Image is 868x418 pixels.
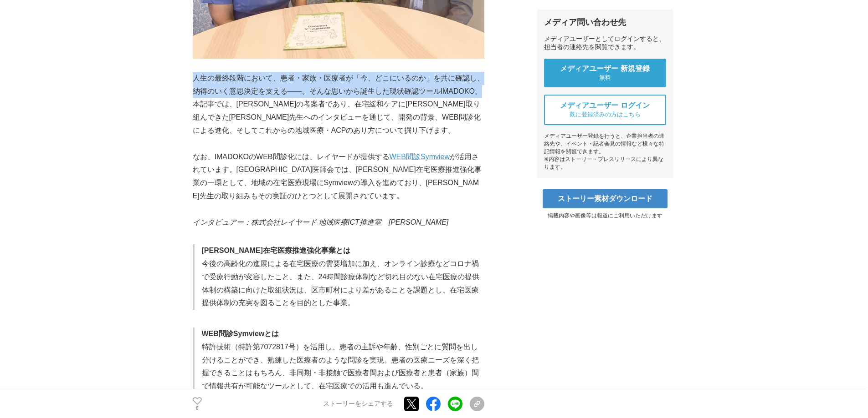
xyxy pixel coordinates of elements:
span: メディアユーザー 新規登録 [560,64,650,74]
span: 無料 [599,74,611,82]
div: メディアユーザーとしてログインすると、担当者の連絡先を閲覧できます。 [544,35,666,51]
a: WEB問診Symview [390,153,450,161]
p: 6 [193,406,202,410]
span: 既に登録済みの方はこちら [570,111,641,119]
a: メディアユーザー 新規登録 無料 [544,59,666,87]
p: 人生の最終段階において、患者・家族・医療者が「今、どこにいるのか」を共に確認し、納得のいく意思決定を支える——。そんな思いから誕生した現状確認ツールIMADOKO。本記事では、[PERSON_N... [193,72,484,137]
p: ストーリーをシェアする [323,400,393,408]
p: なお、IMADOKOのWEB問診化には、レイヤードが提供する が活用されています。[GEOGRAPHIC_DATA]医師会では、[PERSON_NAME]在宅医療推進強化事業の一環として、地域の... [193,151,484,203]
strong: [PERSON_NAME]在宅医療推進強化事業とは [202,247,350,254]
div: メディアユーザー登録を行うと、企業担当者の連絡先や、イベント・記者会見の情報など様々な特記情報を閲覧できます。 ※内容はストーリー・プレスリリースにより異なります。 [544,132,666,171]
a: ストーリー素材ダウンロード [543,189,668,208]
p: 掲載内容や画像等は報道にご利用いただけます [537,212,673,220]
em: インタビュアー：株式会社レイヤード 地域医療ICT推進室 [PERSON_NAME] [193,218,449,226]
div: メディア問い合わせ先 [544,17,666,28]
p: 特許技術（特許第7072817号）を活用し、患者の主訴や年齢、性別ごとに質問を出し分けることができ、熟練した医療者のような問診を実現。患者の医療ニーズを深く把握できることはもちろん、非同期・非接... [202,341,484,393]
p: 今後の高齢化の進展による在宅医療の需要増加に加え、オンライン診療などコロナ禍で受療行動が変容したこと、また、24時間診療体制など切れ目のない在宅医療の提供体制の構築に向けた取組状況は、区市町村に... [202,257,484,310]
a: メディアユーザー ログイン 既に登録済みの方はこちら [544,95,666,125]
strong: WEB問診Symviewとは [202,330,279,337]
span: メディアユーザー ログイン [560,101,650,111]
